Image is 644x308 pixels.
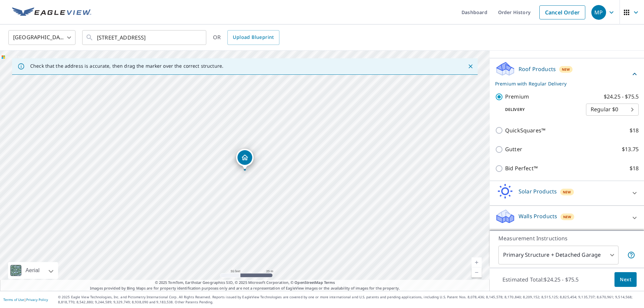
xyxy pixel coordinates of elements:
[227,30,279,45] a: Upload Blueprint
[3,297,24,302] a: Terms of Use
[12,7,91,17] img: EV Logo
[495,184,639,203] div: Solar ProductsNew
[294,280,323,285] a: OpenStreetMap
[213,30,279,45] div: OR
[472,267,482,278] a: Current Level 19, Zoom Out
[495,107,586,113] p: Delivery
[519,65,556,73] p: Roof Products
[58,295,641,305] p: © 2025 Eagle View Technologies, Inc. and Pictometry International Corp. All Rights Reserved. Repo...
[586,100,639,119] div: Regular $0
[505,145,522,153] p: Gutter
[505,126,545,135] p: QuickSquares™
[466,62,475,71] button: Close
[97,28,193,47] input: Search by address or latitude-longitude
[498,234,635,242] p: Measurement Instructions
[495,61,639,87] div: Roof ProductsNewPremium with Regular Delivery
[563,214,572,220] span: New
[495,80,631,87] p: Premium with Regular Delivery
[155,280,335,286] span: © 2025 TomTom, Earthstar Geographics SIO, © 2025 Microsoft Corporation, ©
[622,145,639,153] p: $13.75
[236,149,254,170] div: Dropped pin, building 1, Residential property, 502 NE 7th St Trenton, FL 32693
[539,5,585,19] a: Cancel Order
[630,126,639,135] p: $18
[620,275,631,284] span: Next
[497,272,584,287] p: Estimated Total: $24.25 - $75.5
[562,67,570,72] span: New
[23,262,42,279] div: Aerial
[604,93,639,101] p: $24.25 - $75.5
[8,262,58,279] div: Aerial
[505,164,538,173] p: Bid Perfect™
[8,28,75,47] div: [GEOGRAPHIC_DATA]
[233,33,274,42] span: Upload Blueprint
[627,251,635,259] span: Your report will include the primary structure and a detached garage if one exists.
[495,208,639,228] div: Walls ProductsNew
[472,257,482,267] a: Current Level 19, Zoom In
[519,187,557,195] p: Solar Products
[3,298,48,302] p: |
[519,212,557,220] p: Walls Products
[324,280,335,285] a: Terms
[630,164,639,173] p: $18
[591,5,606,20] div: MP
[505,93,529,101] p: Premium
[26,297,48,302] a: Privacy Policy
[498,246,619,264] div: Primary Structure + Detached Garage
[30,63,223,69] p: Check that the address is accurate, then drag the marker over the correct structure.
[614,272,637,287] button: Next
[563,189,571,195] span: New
